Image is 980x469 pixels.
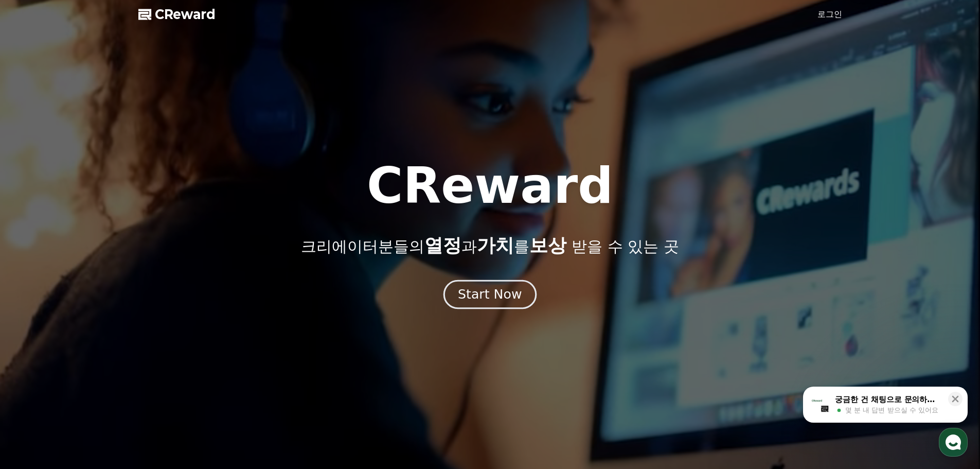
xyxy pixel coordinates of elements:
a: CReward [138,6,216,23]
p: 크리에이터분들의 과 를 받을 수 있는 곳 [301,235,679,256]
span: 대화 [94,342,106,351]
a: 설정 [133,326,198,352]
span: 설정 [159,342,171,350]
a: Start Now [446,291,534,301]
a: 대화 [68,326,133,352]
span: 열정 [424,235,461,256]
span: 홈 [32,342,39,350]
span: CReward [155,6,216,23]
a: 홈 [3,326,68,352]
div: Start Now [458,286,522,303]
span: 가치 [477,235,514,256]
a: 로그인 [817,8,842,21]
span: 보상 [529,235,566,256]
button: Start Now [443,280,537,309]
h1: CReward [367,161,613,211]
